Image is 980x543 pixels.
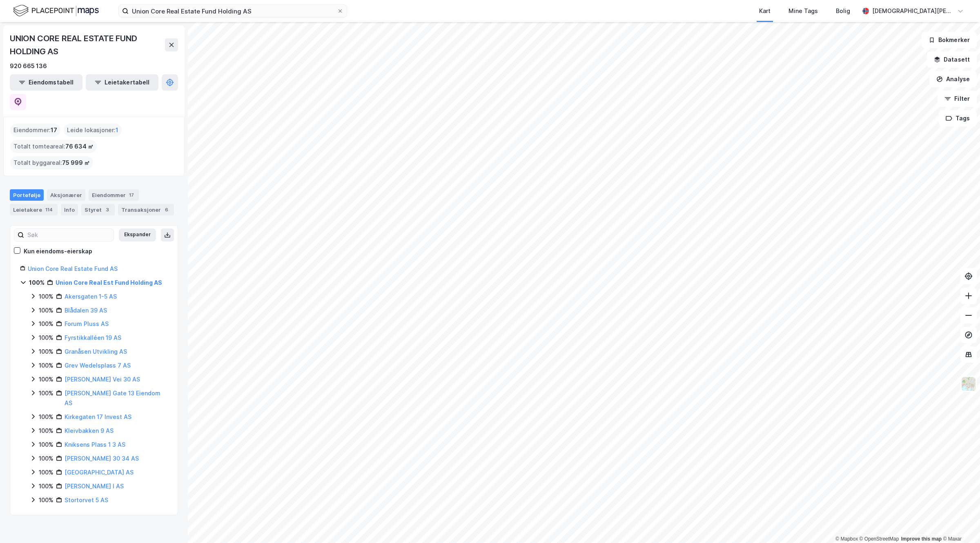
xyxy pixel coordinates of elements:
a: [GEOGRAPHIC_DATA] AS [65,469,134,476]
a: Stortorvet 5 AS [65,496,108,503]
div: 114 [44,206,54,214]
div: Aksjonærer [47,189,85,201]
a: [PERSON_NAME] 30 34 AS [65,455,139,462]
span: 76 634 ㎡ [65,142,94,151]
div: Totalt tomteareal : [10,140,97,153]
div: Eiendommer [89,189,139,201]
div: 17 [127,191,136,199]
a: Kleivbakken 9 AS [65,427,114,434]
div: 100% [39,426,53,436]
button: Ekspander [119,228,156,242]
a: Kniksens Plass 1 3 AS [65,441,125,448]
a: Fyrstikkalléen 19 AS [65,334,121,341]
a: Granåsen Utvikling AS [65,348,127,355]
div: 100% [39,347,53,357]
a: Union Core Real Estate Fund AS [28,265,118,272]
a: Kirkegaten 17 Invest AS [65,413,131,420]
div: 100% [39,454,53,463]
div: 100% [39,292,53,301]
div: Portefølje [10,189,44,201]
div: Bolig [836,6,850,16]
div: 100% [29,278,45,288]
a: [PERSON_NAME] I AS [65,483,124,490]
div: 100% [39,361,53,370]
a: Mapbox [835,536,858,542]
a: [PERSON_NAME] Gate 13 Eiendom AS [65,390,160,406]
img: logo.f888ab2527a4732fd821a326f86c7f29.svg [13,4,99,18]
span: 17 [51,125,57,135]
div: 100% [39,481,53,491]
a: [PERSON_NAME] Vei 30 AS [65,376,140,383]
button: Eiendomstabell [10,74,82,91]
div: 100% [39,440,53,450]
div: 100% [39,468,53,477]
button: Tags [939,110,977,126]
div: 100% [39,412,53,422]
div: Eiendommer : [10,124,60,137]
button: Bokmerker [922,32,977,48]
div: Mine Tags [788,6,818,16]
a: Akersgaten 1-5 AS [65,293,117,300]
div: 100% [39,495,53,505]
div: Transaksjoner [118,204,174,215]
div: 6 [163,206,171,214]
div: [DEMOGRAPHIC_DATA][PERSON_NAME] [872,6,954,16]
div: Styret [81,204,115,215]
button: Leietakertabell [86,74,158,91]
a: Forum Pluss AS [65,320,109,327]
div: Kart [759,6,771,16]
div: UNION CORE REAL ESTATE FUND HOLDING AS [10,32,165,58]
span: 75 999 ㎡ [62,158,90,168]
div: Info [61,204,78,215]
div: 100% [39,333,53,343]
div: Leide lokasjoner : [64,124,122,137]
button: Datasett [927,51,977,68]
a: Union Core Real Est Fund Holding AS [56,279,162,286]
a: Improve this map [901,536,942,542]
button: Analyse [929,71,977,87]
img: Z [961,376,976,392]
iframe: Chat Widget [939,504,980,543]
a: OpenStreetMap [860,536,899,542]
div: 100% [39,375,53,384]
div: 100% [39,319,53,329]
div: 920 665 136 [10,61,47,71]
a: Grev Wedelsplass 7 AS [65,362,131,369]
div: Totalt byggareal : [10,156,93,169]
div: Leietakere [10,204,58,215]
button: Filter [938,91,977,107]
input: Søk [24,229,114,241]
span: 1 [116,125,118,135]
input: Søk på adresse, matrikkel, gårdeiere, leietakere eller personer [129,5,337,17]
div: 3 [103,206,111,214]
a: Blådalen 39 AS [65,307,107,314]
div: 100% [39,306,53,315]
div: Kun eiendoms-eierskap [24,246,92,256]
div: 100% [39,388,53,398]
